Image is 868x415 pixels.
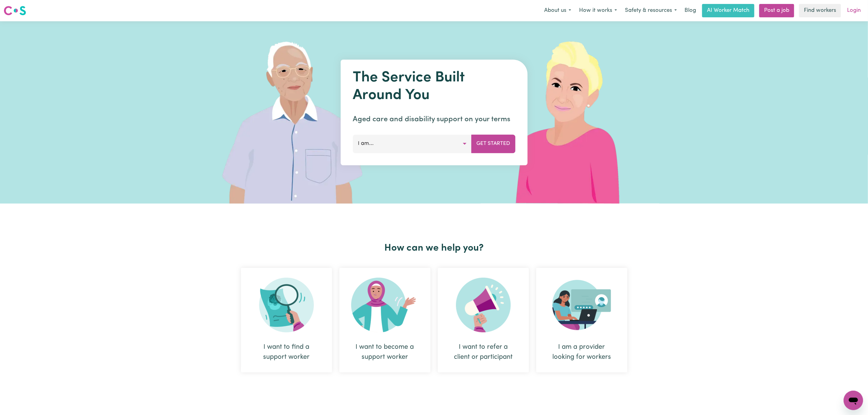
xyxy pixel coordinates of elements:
[4,5,26,16] img: Careseekers logo
[256,342,317,362] div: I want to find a support worker
[354,342,416,362] div: I want to become a support worker
[471,135,515,153] button: Get Started
[351,278,419,332] img: Become Worker
[456,278,511,332] img: Refer
[681,4,700,17] a: Blog
[844,391,863,410] iframe: Button to launch messaging window, conversation in progress
[4,4,26,18] a: Careseekers logo
[799,4,841,17] a: Find workers
[353,135,472,153] button: I am...
[438,268,529,372] div: I want to refer a client or participant
[540,4,575,17] button: About us
[702,4,754,17] a: AI Worker Match
[575,4,621,17] button: How it works
[536,268,627,372] div: I am a provider looking for workers
[237,242,631,254] h2: How can we help you?
[452,342,514,362] div: I want to refer a client or participant
[353,69,515,104] h1: The Service Built Around You
[759,4,794,17] a: Post a job
[339,268,431,372] div: I want to become a support worker
[551,342,613,362] div: I am a provider looking for workers
[353,114,515,125] p: Aged care and disability support on your terms
[552,278,611,332] img: Provider
[259,278,314,332] img: Search
[843,4,864,17] a: Login
[621,4,681,17] button: Safety & resources
[241,268,332,372] div: I want to find a support worker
